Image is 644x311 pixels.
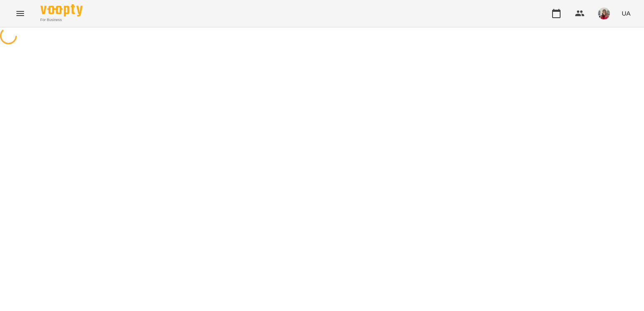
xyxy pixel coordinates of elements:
[618,5,634,21] button: UA
[10,3,30,24] button: Menu
[40,17,83,23] span: For Business
[598,8,610,19] img: eb3c061b4bf570e42ddae9077fa72d47.jpg
[40,4,83,16] img: Voopty Logo
[622,9,631,18] span: UA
